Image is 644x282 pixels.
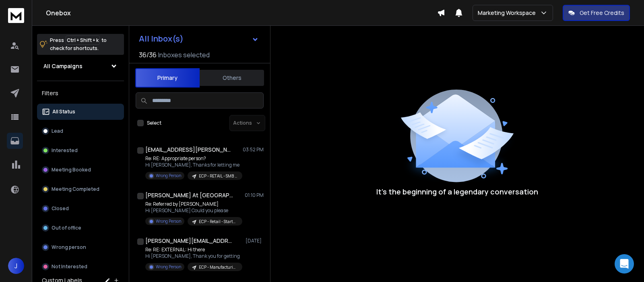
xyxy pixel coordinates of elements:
[52,225,81,231] p: Out of office
[8,258,24,274] button: J
[145,146,234,154] h1: [EMAIL_ADDRESS][PERSON_NAME][DOMAIN_NAME]
[52,186,99,192] p: Meeting Completed
[37,142,124,159] button: Interested
[37,162,124,178] button: Meeting Booked
[376,186,538,197] p: It’s the beginning of a legendary conversation
[52,167,91,173] p: Meeting Booked
[52,147,78,154] p: Interested
[145,201,242,207] p: Re: Referred by [PERSON_NAME]
[580,9,624,17] p: Get Free Credits
[135,68,200,88] button: Primary
[245,192,264,198] p: 01:10 PM
[615,254,634,274] div: Open Intercom Messenger
[52,205,69,212] p: Closed
[37,58,124,74] button: All Campaigns
[147,120,161,126] label: Select
[52,128,63,134] p: Lead
[37,104,124,120] button: All Status
[37,259,124,275] button: Not Interested
[46,8,437,18] h1: Onebox
[37,201,124,217] button: Closed
[156,173,181,179] p: Wrong Person
[156,218,181,224] p: Wrong Person
[145,237,234,245] h1: [PERSON_NAME][EMAIL_ADDRESS][PERSON_NAME][DOMAIN_NAME]
[37,220,124,236] button: Out of office
[52,109,75,115] p: All Status
[246,238,264,244] p: [DATE]
[200,69,264,87] button: Others
[43,62,83,70] h1: All Campaigns
[145,253,242,259] p: Hi [PERSON_NAME], Thank you for getting
[199,264,237,270] p: ECP - Manufacturing - Enterprise | [PERSON_NAME]
[243,146,264,153] p: 03:52 PM
[145,155,242,162] p: Re: RE: Appropriate person?
[199,173,237,179] p: ECP - RETAIL - SMB | [PERSON_NAME]
[66,36,100,45] span: Ctrl + Shift + k
[37,181,124,197] button: Meeting Completed
[37,239,124,255] button: Wrong person
[52,263,87,270] p: Not Interested
[145,207,242,214] p: Hi [PERSON_NAME] Could you please
[139,35,184,43] h1: All Inbox(s)
[145,246,242,253] p: Re: RE: EXTERNAL: Hi there
[563,5,630,21] button: Get Free Credits
[139,50,157,60] span: 36 / 36
[478,9,539,17] p: Marketing Workspace
[132,31,265,47] button: All Inbox(s)
[50,36,107,52] p: Press to check for shortcuts.
[199,219,237,225] p: ECP - Retail - Startup | [PERSON_NAME]
[158,50,210,60] h3: Inboxes selected
[145,191,234,199] h1: [PERSON_NAME] At [GEOGRAPHIC_DATA]
[156,264,181,270] p: Wrong Person
[37,88,124,99] h3: Filters
[145,162,242,168] p: Hi [PERSON_NAME], Thanks for letting me
[37,123,124,139] button: Lead
[8,8,24,23] img: logo
[52,244,86,251] p: Wrong person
